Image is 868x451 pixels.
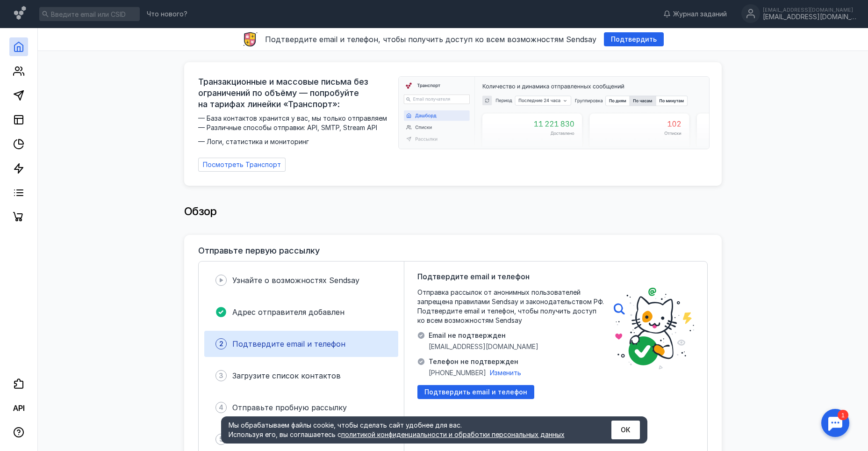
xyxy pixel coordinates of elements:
[763,7,856,13] div: [EMAIL_ADDRESS][DOMAIN_NAME]
[198,114,393,146] span: — База контактов хранится у вас, мы только отправляем — Различные способы отправки: API, SMTP, St...
[219,371,223,380] span: 3
[611,421,640,439] button: ОК
[611,36,657,44] span: Подтвердить
[219,403,223,412] span: 4
[232,276,359,285] span: Узнайте о возможностях Sendsay
[429,357,521,366] span: Телефон не подтвержден
[490,368,521,378] button: Изменить
[198,158,286,172] a: Посмотреть Транспорт
[203,161,281,169] span: Посмотреть Транспорт
[429,368,486,378] span: [PHONE_NUMBER]
[341,430,565,438] a: политикой конфиденциальности и обработки персональных данных
[232,339,345,349] span: Подтвердите email и телефон
[417,271,530,282] span: Подтвердите email и телефон
[417,385,534,399] button: Подтвердить email и телефон
[147,11,187,17] span: Что нового?
[424,388,527,396] span: Подтвердить email и телефон
[232,403,347,412] span: Отправьте пробную рассылку
[604,32,664,46] button: Подтвердить
[198,76,393,110] span: Транзакционные и массовые письма без ограничений по объёму — попробуйте на тарифах линейки «Транс...
[265,35,596,44] span: Подтвердите email и телефон, чтобы получить доступ ко всем возможностям Sendsay
[219,435,223,444] span: 5
[184,204,217,218] span: Обзор
[198,246,320,255] h3: Отправьте первую рассылку
[429,342,538,351] span: [EMAIL_ADDRESS][DOMAIN_NAME]
[232,307,344,317] span: Адрес отправителя добавлен
[142,11,192,17] a: Что нового?
[39,7,140,21] input: Введите email или CSID
[490,369,521,377] span: Изменить
[763,13,856,21] div: [EMAIL_ADDRESS][DOMAIN_NAME]
[673,9,727,19] span: Журнал заданий
[659,9,732,19] a: Журнал заданий
[417,288,604,325] span: Отправка рассылок от анонимных пользователей запрещена правилами Sendsay и законодательством РФ. ...
[399,77,709,149] img: dashboard-transport-banner
[232,371,341,380] span: Загрузите список контактов
[429,331,538,340] span: Email не подтвержден
[229,421,588,439] div: Мы обрабатываем файлы cookie, чтобы сделать сайт удобнее для вас. Используя его, вы соглашаетесь c
[219,339,223,349] span: 2
[21,6,32,16] div: 1
[614,288,694,370] img: poster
